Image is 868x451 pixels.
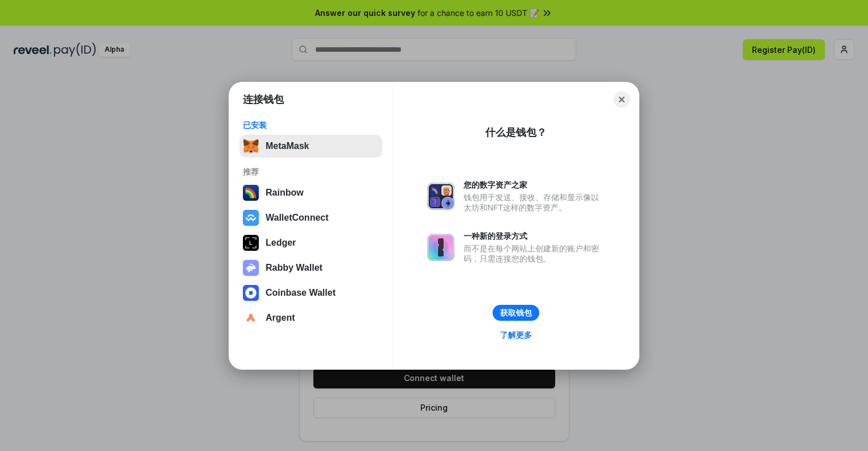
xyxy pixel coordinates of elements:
div: Rabby Wallet [266,263,323,273]
div: 了解更多 [500,330,532,340]
img: svg+xml,%3Csvg%20width%3D%2228%22%20height%3D%2228%22%20viewBox%3D%220%200%2028%2028%22%20fill%3D... [243,210,259,226]
a: 了解更多 [493,328,539,342]
div: 获取钱包 [500,308,532,318]
div: WalletConnect [266,213,329,223]
button: MetaMask [239,135,382,158]
div: 什么是钱包？ [485,126,547,139]
button: Argent [239,307,382,329]
div: 已安装 [243,120,379,130]
div: Coinbase Wallet [266,288,336,298]
div: 钱包用于发送、接收、存储和显示像以太坊和NFT这样的数字资产。 [464,192,605,213]
img: svg+xml,%3Csvg%20xmlns%3D%22http%3A%2F%2Fwww.w3.org%2F2000%2Fsvg%22%20width%3D%2228%22%20height%3... [243,235,259,251]
button: Rabby Wallet [239,256,382,279]
div: 一种新的登录方式 [464,231,605,241]
button: WalletConnect [239,206,382,229]
img: svg+xml,%3Csvg%20fill%3D%22none%22%20height%3D%2233%22%20viewBox%3D%220%200%2035%2033%22%20width%... [243,138,259,154]
h1: 连接钱包 [243,93,284,106]
img: svg+xml,%3Csvg%20width%3D%22120%22%20height%3D%22120%22%20viewBox%3D%220%200%20120%20120%22%20fil... [243,185,259,201]
div: 而不是在每个网站上创建新的账户和密码，只需连接您的钱包。 [464,243,605,264]
img: svg+xml,%3Csvg%20width%3D%2228%22%20height%3D%2228%22%20viewBox%3D%220%200%2028%2028%22%20fill%3D... [243,310,259,326]
button: 获取钱包 [493,305,539,321]
button: Close [614,92,630,107]
button: Coinbase Wallet [239,282,382,304]
div: Argent [266,313,295,323]
div: Ledger [266,238,296,248]
div: 推荐 [243,167,379,177]
div: MetaMask [266,141,309,151]
div: 您的数字资产之家 [464,180,605,190]
button: Rainbow [239,181,382,204]
img: svg+xml,%3Csvg%20xmlns%3D%22http%3A%2F%2Fwww.w3.org%2F2000%2Fsvg%22%20fill%3D%22none%22%20viewBox... [243,260,259,276]
button: Ledger [239,231,382,254]
img: svg+xml,%3Csvg%20width%3D%2228%22%20height%3D%2228%22%20viewBox%3D%220%200%2028%2028%22%20fill%3D... [243,285,259,301]
div: Rainbow [266,188,304,198]
img: svg+xml,%3Csvg%20xmlns%3D%22http%3A%2F%2Fwww.w3.org%2F2000%2Fsvg%22%20fill%3D%22none%22%20viewBox... [427,183,454,210]
img: svg+xml,%3Csvg%20xmlns%3D%22http%3A%2F%2Fwww.w3.org%2F2000%2Fsvg%22%20fill%3D%22none%22%20viewBox... [427,234,454,261]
